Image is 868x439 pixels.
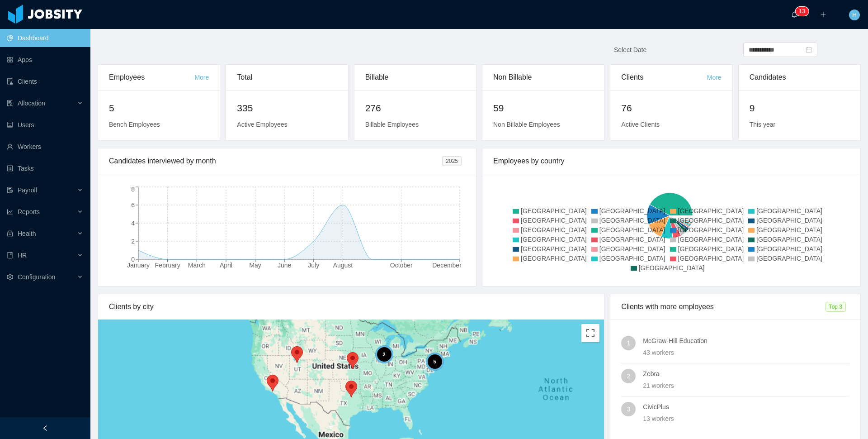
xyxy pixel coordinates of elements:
span: This year [750,121,776,128]
span: [GEOGRAPHIC_DATA] [756,236,822,243]
span: 3 [627,402,630,416]
span: Select Date [614,46,646,53]
i: icon: book [7,252,13,258]
span: Payroll [18,186,37,194]
span: [GEOGRAPHIC_DATA] [678,226,744,234]
tspan: March [188,262,206,269]
sup: 13 [795,7,808,16]
span: [GEOGRAPHIC_DATA] [521,255,587,262]
tspan: December [432,262,462,269]
span: 1 [627,336,630,350]
div: 2 [375,345,393,363]
button: Toggle fullscreen view [581,324,599,342]
tspan: June [278,262,292,269]
tspan: 0 [131,256,135,263]
div: Candidates [750,65,849,90]
i: icon: setting [7,274,13,280]
i: icon: medicine-box [7,230,13,237]
span: [GEOGRAPHIC_DATA] [678,245,744,253]
span: [GEOGRAPHIC_DATA] [756,255,822,262]
a: icon: robotUsers [7,116,83,134]
div: Non Billable [493,65,593,90]
span: HR [18,252,27,259]
span: Reports [18,208,40,215]
h2: 276 [365,101,465,115]
tspan: February [155,262,180,269]
span: [GEOGRAPHIC_DATA] [756,217,822,224]
span: [GEOGRAPHIC_DATA] [599,245,665,253]
a: icon: pie-chartDashboard [7,29,83,47]
span: [GEOGRAPHIC_DATA] [639,264,705,272]
span: Top 3 [826,302,846,312]
span: Health [18,230,36,237]
div: Billable [365,65,465,90]
tspan: August [333,262,353,269]
span: [GEOGRAPHIC_DATA] [678,255,744,262]
a: More [707,74,722,81]
i: icon: plus [820,11,826,18]
div: 13 workers [643,414,849,424]
span: 2 [627,369,630,383]
span: [GEOGRAPHIC_DATA] [599,226,665,234]
span: [GEOGRAPHIC_DATA] [756,226,822,234]
span: [GEOGRAPHIC_DATA] [599,207,665,215]
span: Billable Employees [365,121,419,128]
div: Total [237,65,337,90]
span: [GEOGRAPHIC_DATA] [521,236,587,243]
a: icon: userWorkers [7,138,83,156]
div: Candidates interviewed by month [109,148,442,174]
i: icon: line-chart [7,209,13,215]
div: 43 workers [643,348,849,358]
i: icon: bell [791,11,797,18]
span: [GEOGRAPHIC_DATA] [756,245,822,253]
h4: McGraw-Hill Education [643,336,849,346]
a: icon: profileTasks [7,159,83,177]
div: Clients with more employees [621,294,825,320]
span: [GEOGRAPHIC_DATA] [599,217,665,224]
tspan: 2 [131,238,135,245]
span: [GEOGRAPHIC_DATA] [678,207,744,215]
span: [GEOGRAPHIC_DATA] [678,217,744,224]
span: [GEOGRAPHIC_DATA] [521,207,587,215]
span: Bench Employees [109,121,160,128]
h4: Zebra [643,369,849,379]
div: Employees [109,65,194,90]
div: 5 [425,353,443,371]
div: 21 workers [643,381,849,391]
i: icon: file-protect [7,187,13,193]
span: [GEOGRAPHIC_DATA] [678,236,744,243]
tspan: January [127,262,150,269]
p: 1 [799,7,802,16]
span: Non Billable Employees [493,121,560,128]
h2: 9 [750,101,849,115]
span: [GEOGRAPHIC_DATA] [521,245,587,253]
h4: CivicPlus [643,402,849,412]
tspan: 8 [131,186,135,193]
span: Configuration [18,273,55,281]
a: icon: appstoreApps [7,51,83,69]
tspan: 6 [131,201,135,209]
span: Active Employees [237,121,287,128]
tspan: April [220,262,232,269]
span: [GEOGRAPHIC_DATA] [521,226,587,234]
tspan: July [308,262,319,269]
div: Clients [621,65,707,90]
span: [GEOGRAPHIC_DATA] [756,207,822,215]
a: More [194,74,209,81]
p: 3 [802,7,805,16]
h2: 76 [621,101,721,115]
h2: 335 [237,101,337,115]
tspan: May [249,262,261,269]
tspan: 4 [131,219,135,227]
span: [GEOGRAPHIC_DATA] [599,236,665,243]
div: Employees by country [493,148,849,174]
span: [GEOGRAPHIC_DATA] [521,217,587,224]
tspan: October [390,262,413,269]
span: Active Clients [621,121,660,128]
span: Allocation [18,100,45,107]
a: icon: auditClients [7,72,83,91]
span: [GEOGRAPHIC_DATA] [599,255,665,262]
i: icon: solution [7,100,13,106]
h2: 5 [109,101,209,115]
div: Clients by city [109,294,593,320]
